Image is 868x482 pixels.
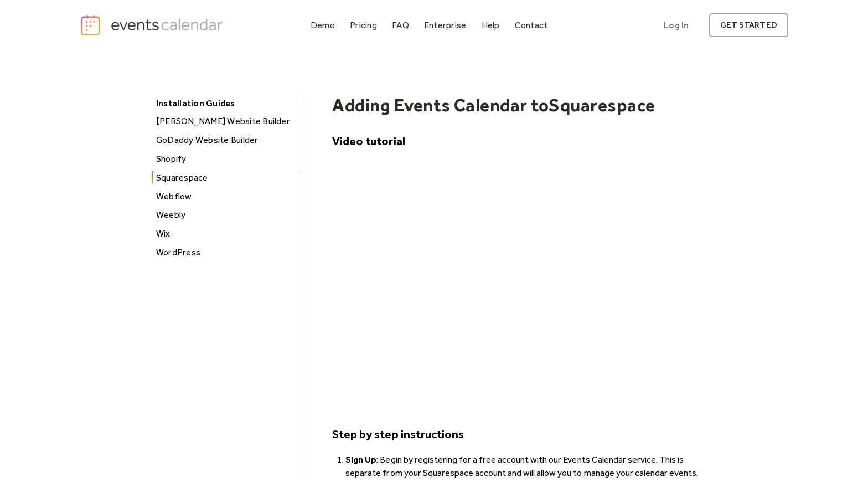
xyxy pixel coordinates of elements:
[510,18,552,33] a: Contact
[345,454,376,465] strong: Sign Up
[152,152,299,166] a: Shopify
[153,245,299,260] div: WordPress
[80,14,226,37] a: home
[332,153,717,395] iframe: YouTube video player
[332,95,549,116] h1: Adding Events Calendar to
[387,18,414,33] a: FAQ
[153,152,299,166] div: Shopify
[477,18,504,33] a: Help
[153,227,299,241] div: Wix
[152,114,299,129] a: [PERSON_NAME] Website Builder
[152,133,299,147] a: GoDaddy Website Builder
[152,245,299,260] a: WordPress
[152,227,299,241] a: Wix
[392,22,409,28] div: FAQ
[153,133,299,147] div: GoDaddy Website Builder
[153,171,299,185] div: Squarespace
[153,114,299,129] div: [PERSON_NAME] Website Builder
[332,395,717,408] p: ‍
[332,133,717,149] h5: Video tutorial
[151,95,298,112] div: Installation Guides
[420,18,471,33] a: Enterprise
[345,453,717,480] li: : Begin by registering for a free account with our Events Calendar service. This is separate from...
[482,22,500,28] div: Help
[306,18,339,33] a: Demo
[152,171,299,185] a: Squarespace
[152,189,299,204] a: Webflow
[515,22,548,28] div: Contact
[153,189,299,204] div: Webflow
[549,95,655,116] h1: Squarespace
[345,18,381,33] a: Pricing
[332,426,717,442] h5: Step by step instructions
[653,13,700,37] a: Log In
[153,208,299,222] div: Weebly
[152,208,299,222] a: Weebly
[311,22,335,28] div: Demo
[350,22,377,28] div: Pricing
[424,22,466,28] div: Enterprise
[709,13,788,37] a: get started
